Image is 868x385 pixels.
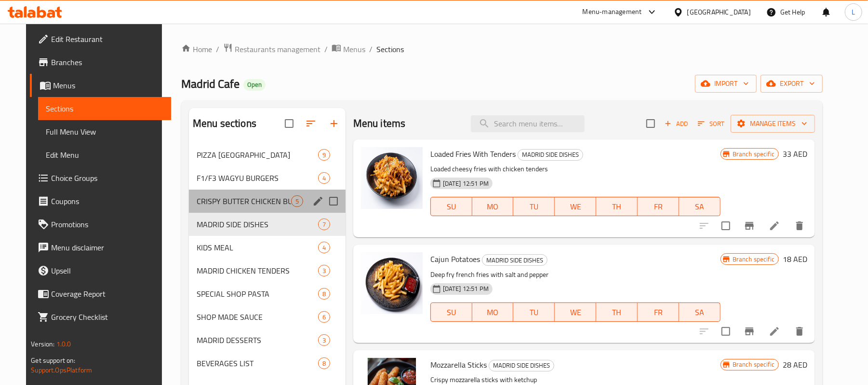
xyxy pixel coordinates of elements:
h2: Menu sections [193,116,256,131]
li: / [369,43,373,55]
button: TU [513,197,555,216]
span: PIZZA [GEOGRAPHIC_DATA] [197,149,318,161]
span: Select all sections [279,113,299,134]
a: Sections [38,97,171,120]
div: CRISPY BUTTER CHICKEN BURGERS5edit [189,190,346,213]
span: MADRID SIDE DISHES [489,360,554,371]
span: Version: [31,338,54,350]
input: search [471,115,585,132]
span: SA [683,200,717,214]
span: Mozzarella Sticks [430,357,487,372]
a: Full Menu View [38,120,171,143]
span: FR [641,200,675,214]
nav: breadcrumb [181,43,823,55]
span: [DATE] 12:51 PM [439,284,493,293]
span: TU [517,305,551,319]
a: Edit menu item [769,326,780,337]
span: Add item [661,116,692,131]
button: MO [472,302,514,322]
span: 9 [319,151,330,160]
div: PIZZA MADRID [197,149,318,161]
span: 8 [319,289,330,299]
button: Manage items [731,115,815,133]
a: Restaurants management [223,43,320,55]
span: Promotions [51,219,163,230]
div: MADRID SIDE DISHES [482,254,548,266]
span: Select to update [716,216,736,236]
div: BEVERAGES LIST8 [189,352,346,375]
span: L [852,7,855,17]
span: Get support on: [31,354,75,367]
a: Coverage Report [30,282,171,305]
div: F1/F3 WAGYU BURGERS4 [189,166,346,190]
a: Menus [30,74,171,97]
div: items [318,149,330,161]
a: Menu disclaimer [30,236,171,259]
span: 6 [319,313,330,322]
span: Branches [51,56,163,68]
nav: Menu sections [189,139,346,379]
span: import [703,78,749,90]
span: Edit Restaurant [51,33,163,45]
div: items [318,219,330,230]
span: Madrid Cafe [181,73,240,95]
span: Choice Groups [51,172,163,184]
span: MADRID SIDE DISHES [197,219,318,230]
button: FR [638,197,679,216]
div: items [318,311,330,323]
span: TU [517,200,551,214]
a: Support.OpsPlatform [31,364,92,376]
button: SU [430,197,472,216]
div: MADRID CHICKEN TENDERS3 [189,259,346,282]
span: Coverage Report [51,288,163,300]
div: MADRID SIDE DISHES [518,149,583,161]
span: Branch specific [729,255,778,264]
span: FR [641,305,675,319]
span: 4 [319,243,330,252]
a: Edit Menu [38,143,171,166]
a: Edit Restaurant [30,27,171,51]
button: TH [596,197,638,216]
button: TH [596,302,638,322]
span: 3 [319,336,330,345]
span: Select section [641,113,661,134]
a: Coupons [30,190,171,213]
a: Promotions [30,213,171,236]
a: Upsell [30,259,171,282]
button: Sort [695,116,727,131]
button: delete [788,214,811,237]
div: Open [243,79,266,91]
div: MADRID SIDE DISHES7 [189,213,346,236]
button: SA [679,197,721,216]
span: CRISPY BUTTER CHICKEN BURGERS [197,195,291,207]
span: WE [559,305,592,319]
span: MADRID DESSERTS [197,334,318,346]
span: Sections [376,43,404,55]
button: TU [513,302,555,322]
span: SU [435,200,468,214]
span: Select to update [716,321,736,342]
button: export [761,75,823,93]
div: items [318,242,330,253]
span: F1/F3 WAGYU BURGERS [197,172,318,184]
a: Choice Groups [30,166,171,190]
span: BEVERAGES LIST [197,357,318,369]
span: 1.0.0 [56,338,71,350]
button: delete [788,320,811,343]
span: Manage items [738,118,807,130]
span: Add [663,118,689,129]
span: Menu disclaimer [51,242,163,253]
h6: 33 AED [783,147,807,161]
span: MADRID SIDE DISHES [518,149,583,160]
span: Branch specific [729,360,778,369]
div: items [318,265,330,276]
button: edit [311,194,325,208]
img: Cajun Potatoes [361,252,423,314]
span: [DATE] 12:51 PM [439,179,493,188]
span: Loaded Fries With Tenders [430,147,516,161]
span: Coupons [51,195,163,207]
span: TH [600,200,634,214]
div: MADRID DESSERTS3 [189,329,346,352]
span: 3 [319,266,330,275]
